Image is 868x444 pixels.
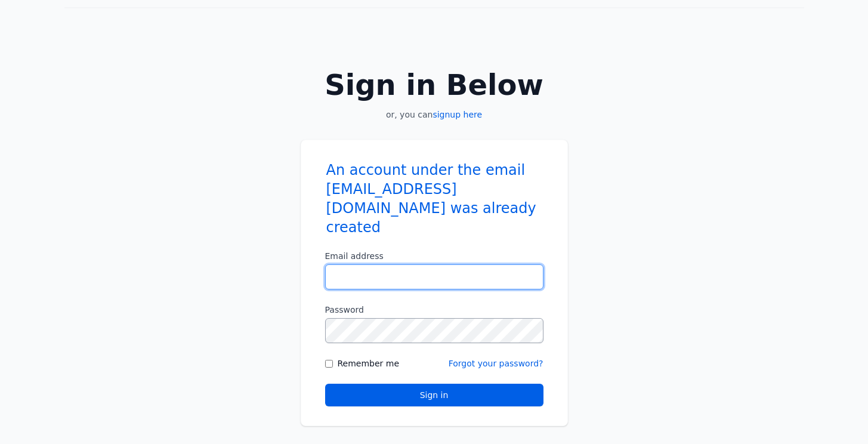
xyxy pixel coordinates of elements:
[433,110,482,119] a: signup here
[325,304,543,316] label: Password
[301,70,568,99] h2: Sign in Below
[449,359,543,368] a: Forgot your password?
[301,109,568,121] p: or, you can
[325,159,543,238] span: An account under the email [EMAIL_ADDRESS][DOMAIN_NAME] was already created
[338,357,400,369] label: Remember me
[325,250,543,262] label: Email address
[325,384,543,406] button: Sign in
